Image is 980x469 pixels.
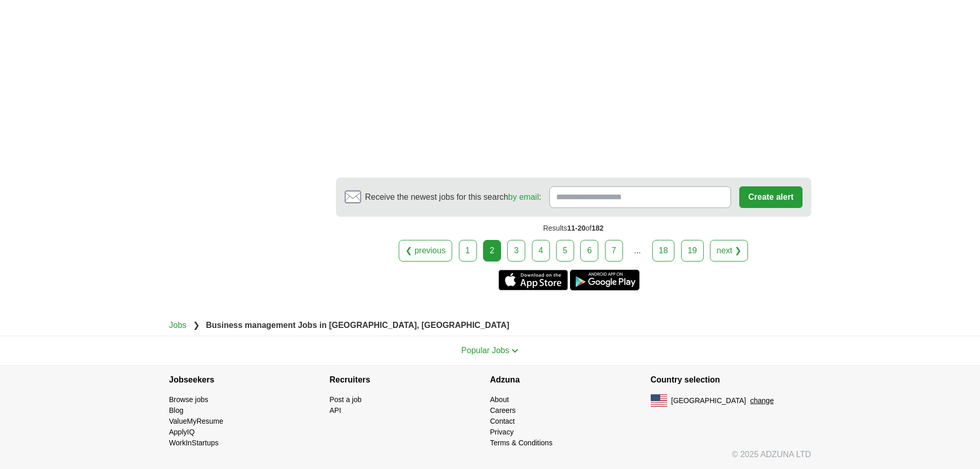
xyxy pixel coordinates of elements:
[490,417,515,425] a: Contact
[507,240,525,262] a: 3
[169,395,208,404] a: Browse jobs
[651,366,811,394] h4: Country selection
[169,417,224,425] a: ValueMyResume
[592,224,603,232] span: 182
[169,406,184,414] a: Blog
[169,439,219,447] a: WorkInStartups
[750,395,774,406] button: change
[490,428,514,436] a: Privacy
[511,349,519,353] img: toggle icon
[490,439,553,447] a: Terms & Conditions
[567,224,585,232] span: 11-20
[605,240,623,262] a: 7
[580,240,598,262] a: 6
[399,240,452,262] a: ❮ previous
[330,406,342,414] a: API
[193,321,200,329] span: ❯
[652,240,675,262] a: 18
[365,191,541,203] span: Receive the newest jobs for this search :
[206,321,509,329] strong: Business management Jobs in [GEOGRAPHIC_DATA], [GEOGRAPHIC_DATA]
[490,406,516,414] a: Careers
[710,240,748,262] a: next ❯
[681,240,704,262] a: 19
[627,240,648,261] div: ...
[490,395,509,404] a: About
[532,240,550,262] a: 4
[459,240,477,262] a: 1
[169,428,195,436] a: ApplyIQ
[336,217,811,240] div: Results of
[671,395,746,406] span: [GEOGRAPHIC_DATA]
[498,270,568,290] a: Get the iPhone app
[651,394,667,407] img: US flag
[461,346,509,355] span: Popular Jobs
[169,321,187,329] a: Jobs
[556,240,574,262] a: 5
[508,193,539,201] a: by email
[161,448,819,469] div: © 2025 ADZUNA LTD
[483,240,501,262] div: 2
[330,395,362,404] a: Post a job
[739,186,802,208] button: Create alert
[570,270,639,290] a: Get the Android app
